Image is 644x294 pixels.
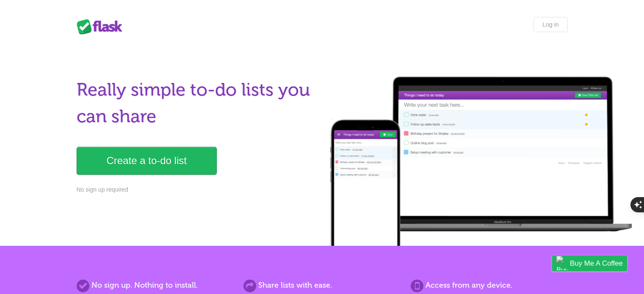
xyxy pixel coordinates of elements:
[77,19,127,34] div: Flask Lists
[77,147,217,175] a: Create a to-do list
[77,185,317,194] p: No sign up required
[77,280,233,291] h2: No sign up. Nothing to install.
[570,256,623,271] span: Buy me a coffee
[533,17,567,32] a: Log in
[243,280,400,291] h2: Share lists with ease.
[556,256,568,270] img: Buy me a coffee
[411,280,567,291] h2: Access from any device.
[77,77,317,130] h1: Really simple to-do lists you can share
[552,256,627,271] a: Buy me a coffee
